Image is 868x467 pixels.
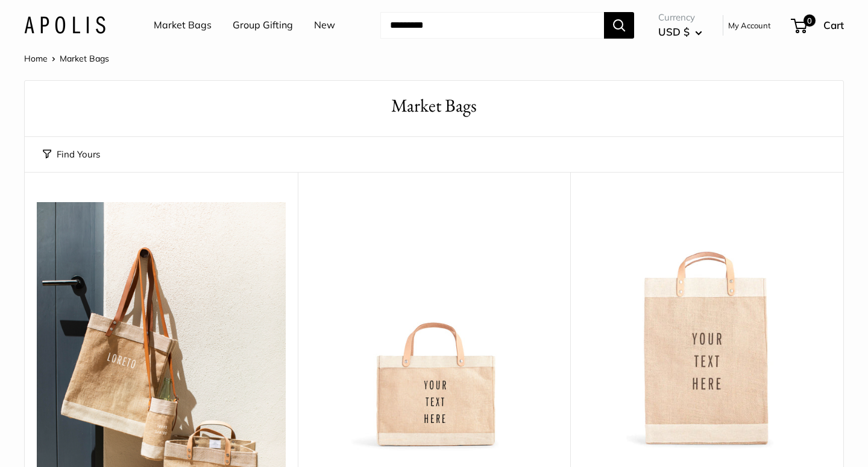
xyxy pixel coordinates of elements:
[804,14,816,27] span: 0
[233,16,293,34] a: Group Gifting
[310,202,559,451] img: Petite Market Bag in Natural
[658,9,702,26] span: Currency
[43,146,100,163] button: Find Yours
[582,202,831,451] img: Market Bag in Natural
[728,18,771,33] a: My Account
[310,202,559,451] a: Petite Market Bag in Naturaldescription_Effortless style that elevates every moment
[24,53,48,64] a: Home
[823,19,844,31] span: Cart
[314,16,335,34] a: New
[43,93,825,119] h1: Market Bags
[792,16,844,35] a: 0 Cart
[582,202,831,451] a: Market Bag in NaturalMarket Bag in Natural
[658,25,690,38] span: USD $
[380,12,604,39] input: Search...
[604,12,634,39] button: Search
[658,22,702,42] button: USD $
[24,16,105,34] img: Apolis
[154,16,212,34] a: Market Bags
[60,53,109,64] span: Market Bags
[24,51,109,66] nav: Breadcrumb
